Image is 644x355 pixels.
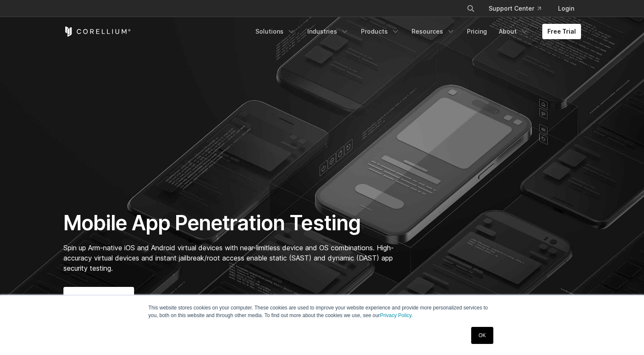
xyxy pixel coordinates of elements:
[551,1,581,16] a: Login
[471,327,493,344] a: OK
[63,243,394,272] span: Spin up Arm-native iOS and Android virtual devices with near-limitless device and OS combinations...
[250,24,581,39] div: Navigation Menu
[63,210,403,236] h1: Mobile App Penetration Testing
[456,1,581,16] div: Navigation Menu
[380,312,413,318] a: Privacy Policy.
[250,24,301,39] a: Solutions
[482,1,548,16] a: Support Center
[463,1,478,16] button: Search
[302,24,354,39] a: Industries
[542,24,581,39] a: Free Trial
[63,26,131,37] a: Corellium Home
[406,24,460,39] a: Resources
[462,24,492,39] a: Pricing
[494,24,534,39] a: About
[149,304,496,319] p: This website stores cookies on your computer. These cookies are used to improve your website expe...
[356,24,405,39] a: Products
